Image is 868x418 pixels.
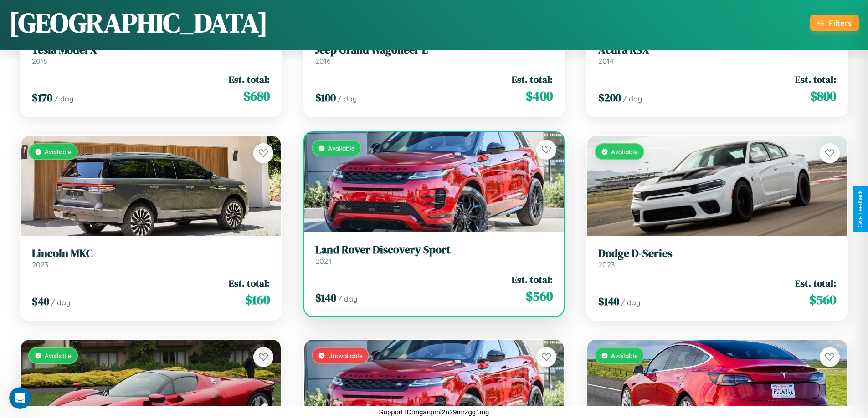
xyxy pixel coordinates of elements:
h3: Dodge D-Series [598,247,836,260]
span: Unavailable [328,352,363,359]
span: / day [623,94,642,103]
span: / day [621,298,640,307]
span: / day [338,294,357,303]
span: Est. total: [512,273,553,286]
h3: Lincoln MKC [32,247,270,260]
span: 2023 [598,260,615,269]
a: Dodge D-Series2023 [598,247,836,269]
span: / day [338,94,357,103]
span: Available [611,148,638,156]
p: Support ID: mganpml2n29mrzgg1mg [379,406,489,418]
span: / day [51,298,70,307]
a: Land Rover Discovery Sport2024 [315,243,553,266]
div: Give Feedback [857,191,863,227]
span: / day [54,94,73,103]
span: Est. total: [795,73,836,86]
h3: Land Rover Discovery Sport [315,243,553,257]
span: $ 100 [315,90,336,105]
span: 2014 [598,56,614,65]
span: 2016 [315,56,331,65]
span: Available [611,352,638,359]
span: Est. total: [512,73,553,86]
span: $ 560 [809,291,836,309]
span: 2023 [32,260,48,269]
span: Available [328,144,355,152]
span: $ 140 [598,294,619,309]
a: Jeep Grand Wagoneer L2016 [315,44,553,66]
span: Available [45,148,72,156]
span: Est. total: [795,277,836,290]
span: $ 800 [810,87,836,105]
span: $ 400 [526,87,553,105]
span: Est. total: [229,73,270,86]
a: Acura RSX2014 [598,44,836,66]
span: $ 680 [243,87,270,105]
span: $ 170 [32,90,52,105]
span: 2018 [32,56,47,65]
iframe: Intercom live chat [9,387,31,409]
span: 2024 [315,257,332,266]
span: $ 40 [32,294,49,309]
button: Filters [810,15,859,31]
span: $ 200 [598,90,621,105]
span: Est. total: [229,277,270,290]
h1: [GEOGRAPHIC_DATA] [9,4,268,41]
div: Filters [829,18,852,28]
span: $ 140 [315,290,336,305]
span: $ 560 [526,287,553,305]
span: Available [45,352,72,359]
a: Lincoln MKC2023 [32,247,270,269]
a: Tesla Model X2018 [32,44,270,66]
span: $ 160 [245,291,270,309]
